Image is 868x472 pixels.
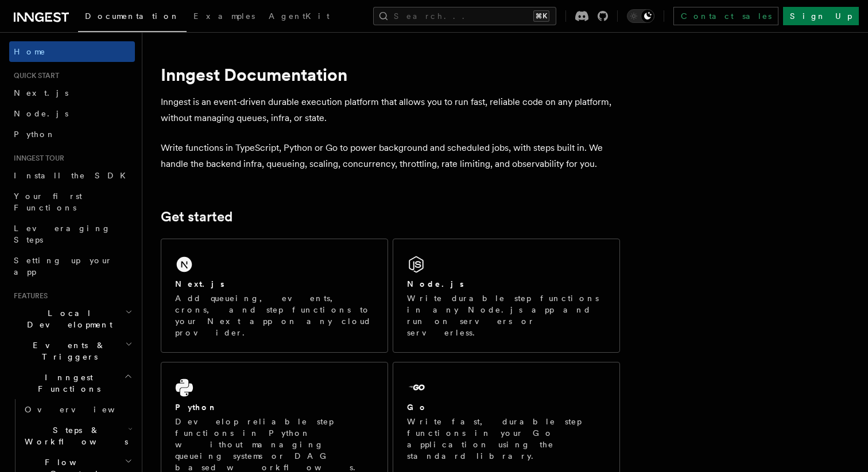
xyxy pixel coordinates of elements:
[78,3,187,32] a: Documentation
[9,303,135,335] button: Local Development
[175,278,224,290] h2: Next.js
[20,399,135,420] a: Overview
[14,171,133,180] span: Install the SDK
[9,186,135,218] a: Your first Functions
[9,367,135,399] button: Inngest Functions
[9,154,64,163] span: Inngest tour
[9,83,135,103] a: Next.js
[14,109,68,118] span: Node.js
[407,292,606,338] p: Write durable step functions in any Node.js app and run on servers or serverless.
[262,3,336,31] a: AgentKit
[269,11,330,21] span: AgentKit
[14,224,111,244] span: Leveraging Steps
[161,64,620,85] h1: Inngest Documentation
[9,307,125,330] span: Local Development
[9,340,125,362] span: Events & Triggers
[9,103,135,124] a: Node.js
[9,372,124,395] span: Inngest Functions
[407,416,606,462] p: Write fast, durable step functions in your Go application using the standard library.
[20,424,128,447] span: Steps & Workflows
[9,335,135,367] button: Events & Triggers
[85,11,180,21] span: Documentation
[175,292,374,338] p: Add queueing, events, crons, and step functions to your Next app on any cloud provider.
[783,7,859,25] a: Sign Up
[193,11,255,21] span: Examples
[175,401,218,413] h2: Python
[14,256,113,276] span: Setting up your app
[373,7,556,25] button: Search...⌘K
[161,140,620,172] p: Write functions in TypeScript, Python or Go to power background and scheduled jobs, with steps bu...
[9,41,135,62] a: Home
[407,278,464,290] h2: Node.js
[627,9,654,23] button: Toggle dark mode
[9,250,135,282] a: Setting up your app
[14,130,56,139] span: Python
[25,405,143,414] span: Overview
[14,192,82,212] span: Your first Functions
[161,209,232,225] a: Get started
[9,165,135,186] a: Install the SDK
[9,124,135,145] a: Python
[14,88,68,97] span: Next.js
[407,401,428,413] h2: Go
[20,420,135,452] button: Steps & Workflows
[161,94,620,126] p: Inngest is an event-driven durable execution platform that allows you to run fast, reliable code ...
[393,239,620,353] a: Node.jsWrite durable step functions in any Node.js app and run on servers or serverless.
[187,3,262,31] a: Examples
[161,239,388,353] a: Next.jsAdd queueing, events, crons, and step functions to your Next app on any cloud provider.
[673,7,778,25] a: Contact sales
[14,46,46,57] span: Home
[9,218,135,250] a: Leveraging Steps
[9,291,48,301] span: Features
[533,10,549,22] kbd: ⌘K
[9,71,59,80] span: Quick start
